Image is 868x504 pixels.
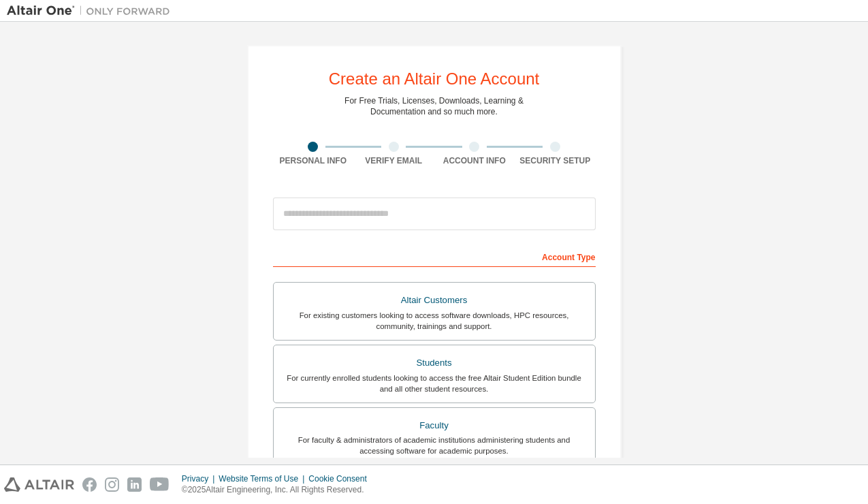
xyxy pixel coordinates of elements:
div: Altair Customers [282,291,587,310]
div: Security Setup [515,155,596,166]
div: Website Terms of Use [219,473,308,484]
div: Account Info [434,155,515,166]
img: Altair One [7,4,177,18]
div: For faculty & administrators of academic institutions administering students and accessing softwa... [282,435,587,456]
div: Cookie Consent [308,473,374,484]
div: Create an Altair One Account [329,71,540,87]
div: Privacy [182,473,219,484]
div: For currently enrolled students looking to access the free Altair Student Edition bundle and all ... [282,373,587,394]
div: Verify Email [353,155,434,166]
img: instagram.svg [105,477,119,492]
div: For existing customers looking to access software downloads, HPC resources, community, trainings ... [282,310,587,332]
p: © 2025 Altair Engineering, Inc. All Rights Reserved. [182,484,375,496]
img: facebook.svg [82,477,97,492]
div: Faculty [282,416,587,435]
img: altair_logo.svg [4,477,74,492]
div: Students [282,353,587,373]
div: Personal Info [273,155,354,166]
div: Account Type [273,245,596,267]
img: youtube.svg [150,477,170,492]
div: For Free Trials, Licenses, Downloads, Learning & Documentation and so much more. [344,95,524,117]
img: linkedin.svg [127,477,142,492]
